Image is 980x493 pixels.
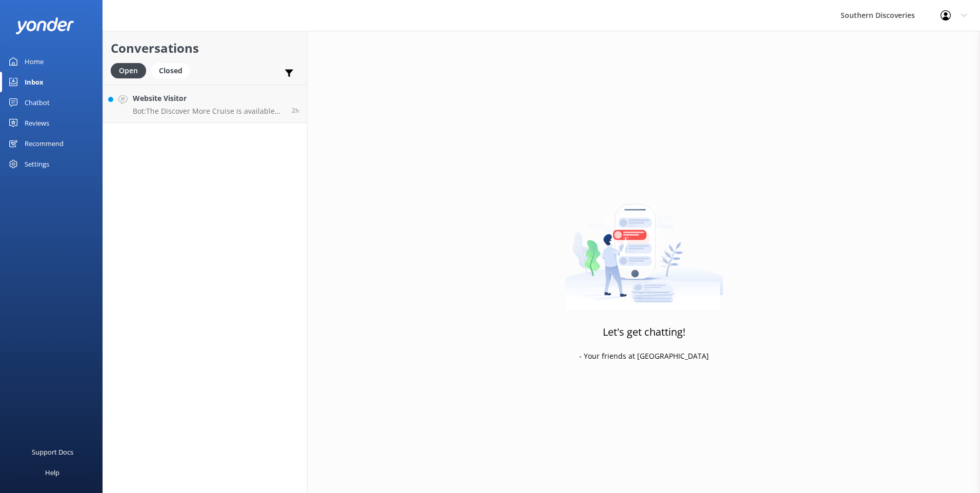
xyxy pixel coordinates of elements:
[133,107,284,116] p: Bot: The Discover More Cruise is available for booking from the [DATE]. For more details, please ...
[15,17,74,34] img: yonder-white-logo.png
[111,38,299,58] h2: Conversations
[151,65,195,76] a: Closed
[103,85,307,123] a: Website VisitorBot:The Discover More Cruise is available for booking from the [DATE]. For more de...
[25,133,64,154] div: Recommend
[45,462,59,483] div: Help
[32,442,73,462] div: Support Docs
[25,51,44,72] div: Home
[292,106,299,115] span: Sep 04 2025 10:01am (UTC +12:00) Pacific/Auckland
[133,93,284,104] h4: Website Visitor
[603,324,685,340] h3: Let's get chatting!
[111,65,151,76] a: Open
[25,113,49,133] div: Reviews
[111,63,146,78] div: Open
[151,63,190,78] div: Closed
[579,351,709,362] p: - Your friends at [GEOGRAPHIC_DATA]
[565,182,723,311] img: artwork of a man stealing a conversation from at giant smartphone
[25,154,49,174] div: Settings
[25,72,44,92] div: Inbox
[25,92,50,113] div: Chatbot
